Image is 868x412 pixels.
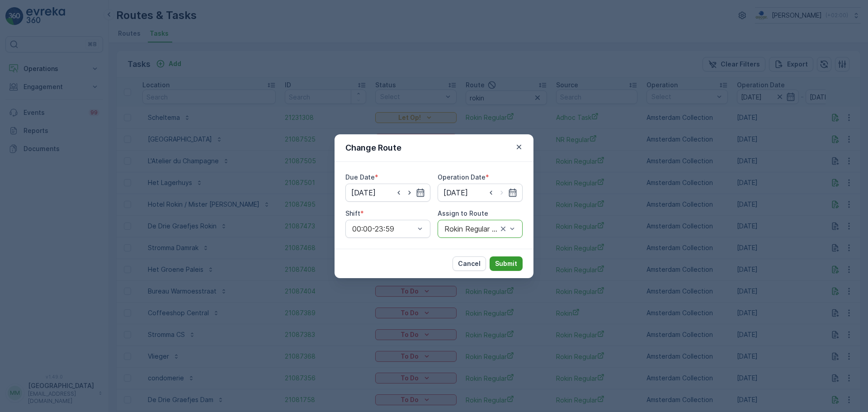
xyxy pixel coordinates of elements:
[438,184,523,202] input: dd/mm/yyyy
[438,209,488,217] label: Assign to Route
[458,259,481,268] p: Cancel
[453,256,486,271] button: Cancel
[345,173,375,181] label: Due Date
[490,256,523,271] button: Submit
[345,184,430,202] input: dd/mm/yyyy
[438,173,486,181] label: Operation Date
[495,259,517,268] p: Submit
[345,142,401,154] p: Change Route
[345,209,360,217] label: Shift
